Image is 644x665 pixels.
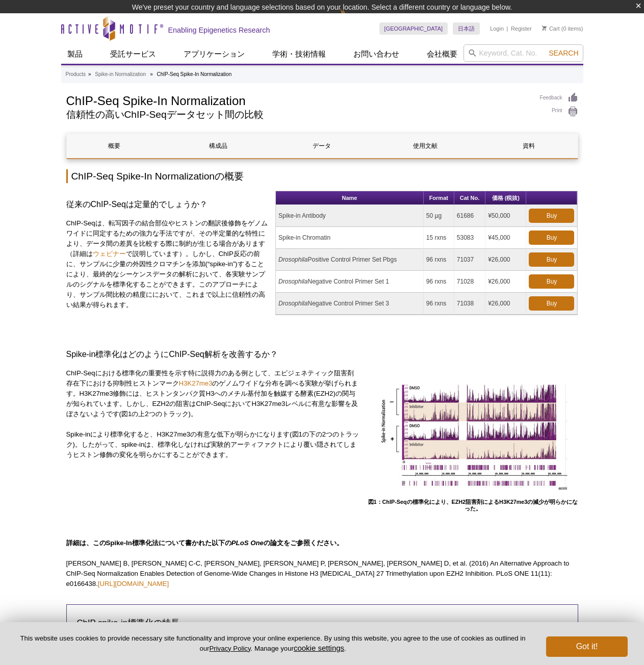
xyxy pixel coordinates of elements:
[93,250,126,258] a: ウェビナー
[454,249,485,271] td: 71037
[340,8,367,32] img: Change Here
[463,44,583,62] input: Keyword, Cat. No.
[485,205,526,227] td: ¥50,000
[278,300,307,307] i: Drosophila
[542,22,583,35] li: (0 items)
[266,44,332,64] a: 学術・技術情報
[98,580,169,587] a: [URL][DOMAIN_NAME]
[276,191,424,205] th: Name
[209,645,250,652] a: Privacy Policy
[485,227,526,249] td: ¥45,000
[529,231,574,245] a: Buy
[347,44,405,64] a: お問い合わせ
[66,198,268,211] h3: 従来のChIP-Seqは定量的でしょうか？
[104,44,162,64] a: 受託サービス
[377,134,473,158] a: 使用文献
[66,558,578,589] p: [PERSON_NAME] B, [PERSON_NAME] C-C, [PERSON_NAME], [PERSON_NAME] P, [PERSON_NAME], [PERSON_NAME] ...
[177,44,251,64] a: アプリケーション
[16,634,529,653] p: This website uses cookies to provide necessary site functionality and improve your online experie...
[542,25,547,31] img: Your Cart
[454,293,485,315] td: 71038
[453,22,480,35] a: 日本語
[88,71,91,77] li: »
[424,293,454,315] td: 96 rxns
[485,191,526,205] th: 価格 (税抜)
[66,92,530,108] h1: ChIP-Seq Spike-In Normalization
[66,70,86,79] a: Products
[66,368,360,419] p: ChIP-Seqにおける標準化の重要性を示す特に説得力のある例として、エピジェネティック阻害剤存在下における抑制性ヒストンマーク のゲノムワイドな分布を調べる実験が挙げられます。H3K27me3...
[379,22,448,35] a: [GEOGRAPHIC_DATA]
[278,256,307,263] i: Drosophila
[179,379,213,387] a: H3K27me3
[511,25,532,32] a: Register
[424,249,454,271] td: 96 rxns
[276,293,424,315] td: Negative Control Primer Set 3
[168,25,270,35] h2: Enabling Epigenetics Research
[77,617,568,629] h2: ChIP spike-in標準化の特長
[454,191,485,205] th: Cat No.
[542,25,560,32] a: Cart
[67,134,163,158] a: 概要
[424,227,454,249] td: 15 rxns
[424,205,454,227] td: 50 µg
[61,44,89,64] a: 製品
[454,205,485,227] td: 61686
[529,296,574,311] a: Buy
[157,71,231,77] li: ChIP-Seq Spike-In Normalization
[278,278,307,285] i: Drosophila
[276,249,424,271] td: Positive Control Primer Set Pbgs
[66,110,530,119] h2: 信頼性の高いChIP-Seqデータセット間の比較
[454,271,485,293] td: 71028
[368,499,578,513] h4: 図1：ChIP-Seqの標準化により、EZH2阻害剤によるH3K27me3の減少が明らかになった。
[546,48,581,58] button: Search
[481,134,577,158] a: 資料
[454,227,485,249] td: 53083
[150,71,153,77] li: »
[66,539,343,547] strong: 詳細は、このSpike-In標準化法について書かれた以下の の論文をご参照ください。
[529,209,574,223] a: Buy
[540,106,578,117] a: Print
[421,44,463,64] a: 会社概要
[549,49,578,57] span: Search
[66,348,578,361] h3: Spike-in標準化はどのようにChIP-Seq解析を改善するか？
[276,205,424,227] td: Spike-in Antibody
[170,134,266,158] a: 構成品
[490,25,504,32] a: Login
[529,274,574,289] a: Buy
[276,227,424,249] td: Spike-in Chromatin
[231,539,264,547] em: PLoS One
[424,271,454,293] td: 96 rxns
[274,134,370,158] a: データ
[546,636,628,657] button: Got it!
[485,249,526,271] td: ¥26,000
[294,644,344,652] button: cookie settings
[66,169,578,183] h2: ChIP-Seq Spike-In Normalizationの概要
[485,293,526,315] td: ¥26,000
[66,429,360,460] p: Spike-inにより標準化すると、H3K27me3の有意な低下が明らかになります(図1の下の2つのトラック)。したがって、spike-inは、標準化しなければ実験的アーティファクトにより覆い隠...
[485,271,526,293] td: ¥26,000
[276,271,424,293] td: Negative Control Primer Set 1
[529,252,574,267] a: Buy
[540,92,578,104] a: Feedback
[95,70,146,79] a: Spike-in Normalization
[66,218,268,310] p: ChIP-Seqは、転写因子の結合部位やヒストンの翻訳後修飾をゲノムワイドに同定するための強力な手法ですが、その半定量的な特性により、データ間の差異を比較する際に制約が生じる場合があります（詳細...
[371,368,575,496] img: ChIP Normalization reveals changes in H3K27me3 levels following treatment with EZH2 inhibitor.
[424,191,454,205] th: Format
[507,22,508,35] li: |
